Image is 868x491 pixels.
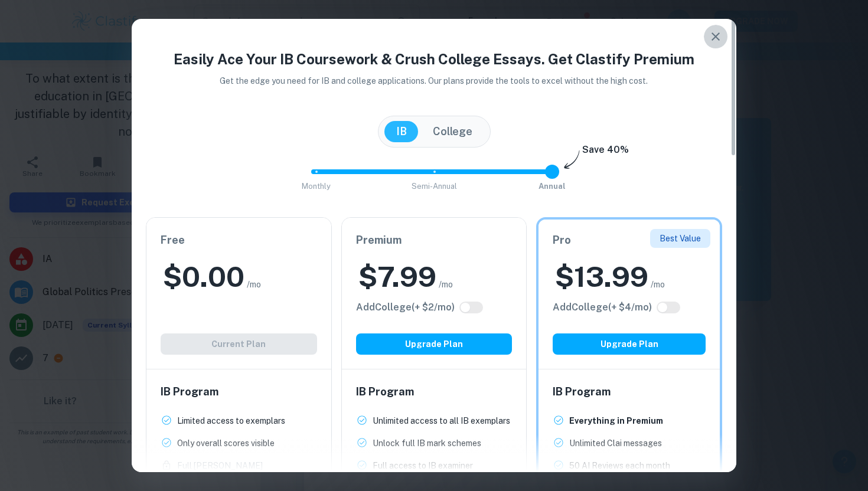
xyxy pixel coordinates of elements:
[539,182,566,191] span: Annual
[161,232,317,248] h6: Free
[569,414,663,427] p: Everything in Premium
[356,300,455,315] h6: Click to see all the additional College features.
[204,74,665,87] p: Get the edge you need for IB and college applications. Our plans provide the tools to excel witho...
[302,182,331,191] span: Monthly
[660,232,701,245] p: Best Value
[161,384,317,400] h6: IB Program
[651,278,665,291] span: /mo
[146,48,722,70] h4: Easily Ace Your IB Coursework & Crush College Essays. Get Clastify Premium
[356,232,513,248] h6: Premium
[247,278,261,291] span: /mo
[384,121,419,142] button: IB
[439,278,453,291] span: /mo
[412,182,457,191] span: Semi-Annual
[564,150,580,170] img: subscription-arrow.svg
[553,232,706,248] h6: Pro
[553,384,706,400] h6: IB Program
[356,333,513,355] button: Upgrade Plan
[356,384,513,400] h6: IB Program
[177,414,285,427] p: Limited access to exemplars
[582,143,629,163] h6: Save 40%
[373,414,510,427] p: Unlimited access to all IB exemplars
[163,258,244,296] h2: $ 0.00
[555,258,648,296] h2: $ 13.99
[553,300,652,315] h6: Click to see all the additional College features.
[421,121,484,142] button: College
[553,333,706,355] button: Upgrade Plan
[358,258,436,296] h2: $ 7.99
